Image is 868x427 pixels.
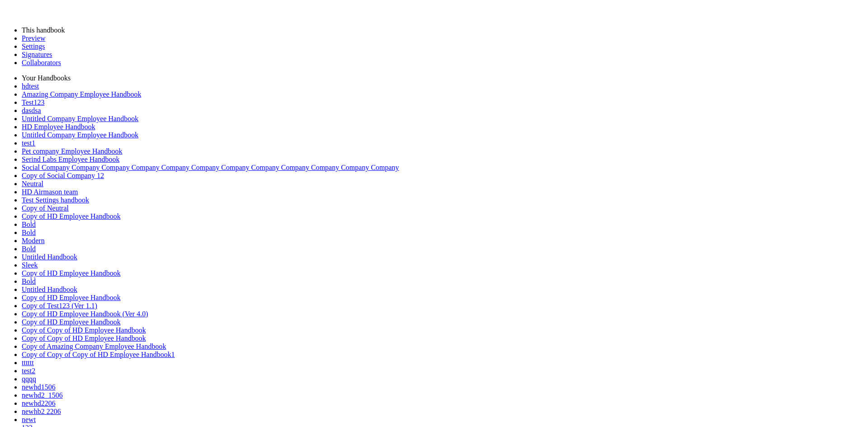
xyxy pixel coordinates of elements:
a: Untitled Company Employee Handbook [22,115,138,122]
a: Copy of Copy of Copy of HD Employee Handbook1 [22,351,175,358]
a: tttttt [22,359,34,366]
a: Bold [22,277,36,285]
a: Collaborators [22,59,61,66]
a: Bold [22,221,36,228]
a: hdtest [22,82,39,90]
a: Untitled Company Employee Handbook [22,131,138,139]
li: Your Handbooks [22,74,864,82]
a: Social Company Company Company Company Company Company Company Company Company Company Company Co... [22,164,399,171]
a: Copy of Neutral [22,204,69,212]
a: Modern [22,237,45,244]
a: newt [22,416,36,423]
a: Copy of HD Employee Handbook [22,318,121,326]
a: newhd2_1506 [22,391,63,399]
a: test1 [22,139,35,147]
a: Copy of Test123 (Ver 1.1) [22,302,97,310]
a: HD Employee Handbook [22,123,95,131]
a: newhd1506 [22,383,56,391]
a: qqqq [22,375,36,383]
a: Copy of Amazing Company Employee Handbook [22,343,166,350]
a: Sleek [22,261,38,269]
a: Untitled Handbook [22,286,77,293]
a: Copy of HD Employee Handbook [22,212,121,220]
a: HD Airmason team [22,188,78,196]
a: test2 [22,367,35,375]
a: Copy of HD Employee Handbook [22,294,121,301]
a: Copy of Social Company 12 [22,172,104,179]
a: newhb2 2206 [22,408,61,415]
a: Bold [22,229,36,236]
a: Preview [22,34,45,42]
a: Test Settings handbook [22,196,89,204]
a: Untitled Handbook [22,253,77,261]
a: Settings [22,42,45,50]
a: Copy of Copy of HD Employee Handbook [22,334,146,342]
a: newhd2206 [22,399,56,407]
a: Signatures [22,51,52,58]
a: Neutral [22,180,43,188]
a: Bold [22,245,36,253]
a: Copy of HD Employee Handbook (Ver 4.0) [22,310,148,318]
a: Amazing Company Employee Handbook [22,90,141,98]
a: dasdsa [22,107,41,114]
a: Copy of HD Employee Handbook [22,269,121,277]
a: Test123 [22,99,44,106]
a: Pet company Employee Handbook [22,147,123,155]
a: Serind Labs Employee Handbook [22,155,119,163]
li: This handbook [22,26,864,34]
a: Copy of Copy of HD Employee Handbook [22,326,146,334]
